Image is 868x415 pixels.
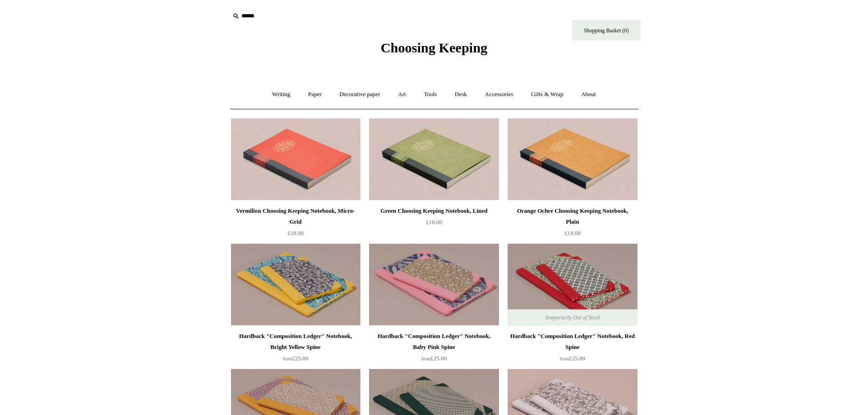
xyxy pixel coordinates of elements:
[510,331,635,353] div: Hardback "Composition Ledger" Notebook, Red Spine
[560,356,569,361] span: from
[231,118,360,200] a: Vermilion Choosing Keeping Notebook, Micro-Grid Vermilion Choosing Keeping Notebook, Micro-Grid
[536,309,609,326] span: Temporarily Out of Stock
[510,205,635,227] div: Orange Ochre Choosing Keeping Notebook, Plain
[231,244,360,326] img: Hardback "Composition Ledger" Notebook, Bright Yellow Spine
[380,47,487,54] a: Choosing Keeping
[560,355,586,362] span: £25.00
[421,355,447,362] span: £25.00
[508,331,637,368] a: Hardback "Composition Ledger" Notebook, Red Spine from£25.00
[508,205,637,243] a: Orange Ochre Choosing Keeping Notebook, Plain £18.00
[369,244,498,326] img: Hardback "Composition Ledger" Notebook, Baby Pink Spine
[508,244,637,326] a: Hardback "Composition Ledger" Notebook, Red Spine Hardback "Composition Ledger" Notebook, Red Spi...
[369,118,498,200] img: Green Choosing Keeping Notebook, Lined
[283,355,308,362] span: £25.00
[508,118,637,200] a: Orange Ochre Choosing Keeping Notebook, Plain Orange Ochre Choosing Keeping Notebook, Plain
[447,82,475,107] a: Desk
[369,118,498,200] a: Green Choosing Keeping Notebook, Lined Green Choosing Keeping Notebook, Lined
[231,244,360,326] a: Hardback "Composition Ledger" Notebook, Bright Yellow Spine Hardback "Composition Ledger" Noteboo...
[421,356,431,361] span: from
[231,331,360,368] a: Hardback "Composition Ledger" Notebook, Bright Yellow Spine from£25.00
[233,331,358,353] div: Hardback "Composition Ledger" Notebook, Bright Yellow Spine
[523,82,571,107] a: Gifts & Wrap
[565,230,581,236] span: £18.00
[477,82,521,107] a: Accessories
[231,205,360,243] a: Vermilion Choosing Keeping Notebook, Micro-Grid £18.00
[573,82,604,107] a: About
[416,82,445,107] a: Tools
[371,205,496,216] div: Green Choosing Keeping Notebook, Lined
[369,331,498,368] a: Hardback "Composition Ledger" Notebook, Baby Pink Spine from£25.00
[264,82,298,107] a: Writing
[369,244,498,326] a: Hardback "Composition Ledger" Notebook, Baby Pink Spine Hardback "Composition Ledger" Notebook, B...
[508,118,637,200] img: Orange Ochre Choosing Keeping Notebook, Plain
[331,82,388,107] a: Decorative paper
[572,20,641,41] a: Shopping Basket (0)
[300,82,330,107] a: Paper
[233,205,358,227] div: Vermilion Choosing Keeping Notebook, Micro-Grid
[288,230,304,236] span: £18.00
[371,331,496,353] div: Hardback "Composition Ledger" Notebook, Baby Pink Spine
[283,356,292,361] span: from
[426,219,442,225] span: £18.00
[380,40,487,55] span: Choosing Keeping
[390,82,414,107] a: Art
[231,118,360,200] img: Vermilion Choosing Keeping Notebook, Micro-Grid
[369,205,498,243] a: Green Choosing Keeping Notebook, Lined £18.00
[508,244,637,326] img: Hardback "Composition Ledger" Notebook, Red Spine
